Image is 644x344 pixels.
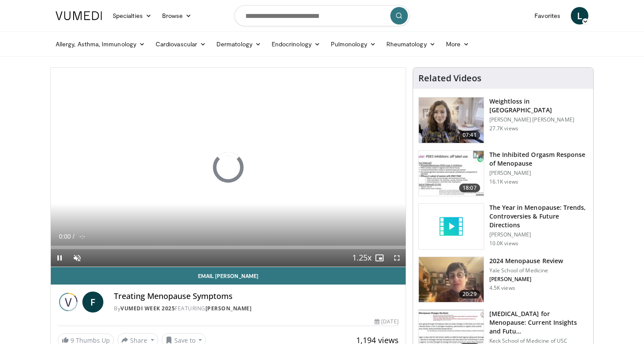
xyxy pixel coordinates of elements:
[120,305,175,312] a: Vumedi Week 2025
[489,267,563,274] p: Yale School of Medicine
[489,257,563,265] h3: 2024 Menopause Review
[441,35,474,53] a: More
[529,7,566,24] a: Favorites
[419,97,484,143] img: 9983fed1-7565-45be-8934-aef1103ce6e2.150x105_q85_crop-smart_upscale.jpg
[489,276,563,283] p: [PERSON_NAME]
[73,233,74,240] span: /
[418,150,588,197] a: 18:07 The Inhibited Orgasm Response of Menopause [PERSON_NAME] 16.1K views
[489,97,588,115] h3: Weightloss in [GEOGRAPHIC_DATA]
[489,125,518,132] p: 27.7K views
[489,203,588,229] h3: The Year in Menopause: Trends, Controversies & Future Directions
[150,35,211,53] a: Cardiovascular
[114,305,399,313] div: By FEATURING
[82,292,103,313] a: F
[326,35,381,53] a: Pulmonology
[50,35,150,53] a: Allergy, Asthma, Immunology
[419,204,484,249] img: video_placeholder_short.svg
[489,240,518,247] p: 10.0K views
[59,233,71,240] span: 0:00
[489,178,518,185] p: 16.1K views
[51,68,406,267] video-js: Video Player
[419,257,484,302] img: 692f135d-47bd-4f7e-b54d-786d036e68d3.150x105_q85_crop-smart_upscale.jpg
[68,249,86,267] button: Unmute
[571,7,588,24] a: L
[51,249,68,267] button: Pause
[211,35,266,53] a: Dermatology
[459,184,480,192] span: 18:07
[418,203,588,250] a: The Year in Menopause: Trends, Controversies & Future Directions [PERSON_NAME] 10.0K views
[489,285,515,292] p: 4.5K views
[266,35,326,53] a: Endocrinology
[418,257,588,303] a: 20:29 2024 Menopause Review Yale School of Medicine [PERSON_NAME] 4.5K views
[489,116,588,123] p: [PERSON_NAME] [PERSON_NAME]
[51,267,406,285] a: Email [PERSON_NAME]
[419,151,484,196] img: 283c0f17-5e2d-42ba-a87c-168d447cdba4.150x105_q85_crop-smart_upscale.jpg
[418,73,481,83] h4: Related Videos
[56,11,102,20] img: VuMedi Logo
[489,309,588,336] h3: [MEDICAL_DATA] for Menopause: Current Insights and Futu…
[157,7,197,24] a: Browse
[234,5,410,26] input: Search topics, interventions
[205,305,252,312] a: [PERSON_NAME]
[51,246,406,249] div: Progress Bar
[375,318,398,326] div: [DATE]
[114,292,399,301] h4: Treating Menopause Symptoms
[381,35,441,53] a: Rheumatology
[388,249,406,267] button: Fullscreen
[371,249,388,267] button: Enable picture-in-picture mode
[79,233,85,240] span: -:-
[459,290,480,299] span: 20:29
[353,249,371,267] button: Playback Rate
[489,231,588,238] p: [PERSON_NAME]
[418,97,588,143] a: 07:41 Weightloss in [GEOGRAPHIC_DATA] [PERSON_NAME] [PERSON_NAME] 27.7K views
[58,292,79,313] img: Vumedi Week 2025
[489,150,588,168] h3: The Inhibited Orgasm Response of Menopause
[107,7,157,24] a: Specialties
[489,170,588,177] p: [PERSON_NAME]
[459,131,480,139] span: 07:41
